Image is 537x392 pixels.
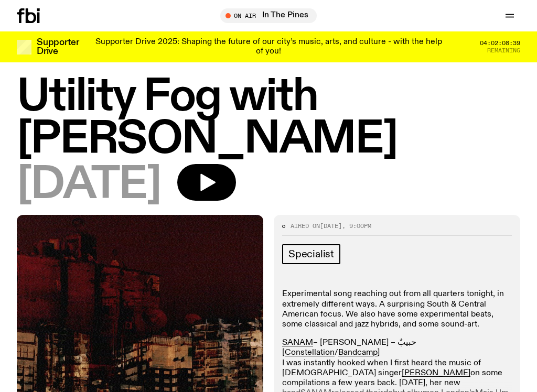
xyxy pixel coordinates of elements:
[487,48,520,53] span: Remaining
[17,76,520,161] h1: Utility Fog with [PERSON_NAME]
[320,222,342,230] span: [DATE]
[17,164,160,206] span: [DATE]
[92,38,445,56] p: Supporter Drive 2025: Shaping the future of our city’s music, arts, and culture - with the help o...
[282,244,340,264] a: Specialist
[291,222,320,230] span: Aired on
[285,349,335,357] a: Constellation
[480,40,520,46] span: 04:02:08:39
[220,8,317,23] button: On AirIn The Pines
[342,222,371,230] span: , 9:00pm
[338,349,378,357] a: Bandcamp
[37,38,79,56] h3: Supporter Drive
[288,248,334,260] span: Specialist
[282,289,512,330] p: Experimental song reaching out from all quarters tonight, in extremely different ways. A surprisi...
[402,369,470,377] a: [PERSON_NAME]
[282,339,313,347] a: SANAM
